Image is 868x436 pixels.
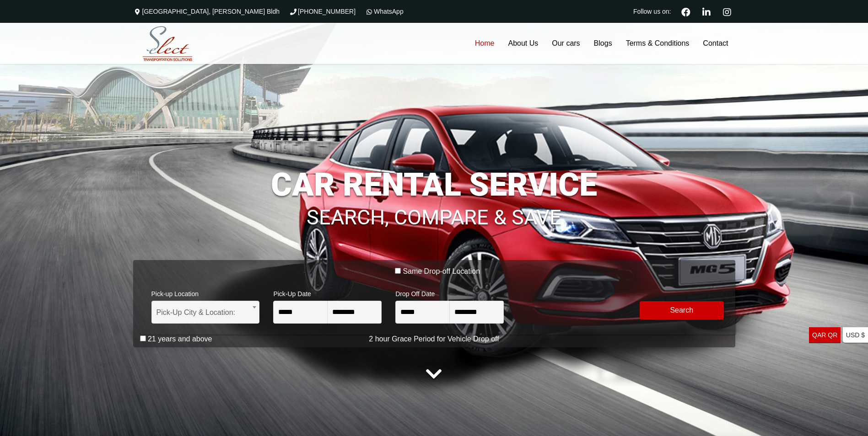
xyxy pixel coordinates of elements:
[719,6,735,16] a: Instagram
[133,169,735,201] h1: CAR RENTAL SERVICE
[501,23,545,64] a: About Us
[151,284,260,301] span: Pick-up Location
[148,335,212,344] label: 21 years and above
[133,334,735,345] p: 2 hour Grace Period for Vehicle Drop off
[395,284,504,301] span: Drop Off Date
[151,301,260,324] span: Pick-Up City & Location:
[133,193,735,228] h1: SEARCH, COMPARE & SAVE
[468,23,501,64] a: Home
[273,284,382,301] span: Pick-Up Date
[699,6,715,16] a: Linkedin
[365,8,404,15] a: WhatsApp
[696,23,735,64] a: Contact
[289,8,356,15] a: [PHONE_NUMBER]
[587,23,619,64] a: Blogs
[619,23,696,64] a: Terms & Conditions
[809,327,841,343] a: QAR QR
[843,327,868,343] a: USD $
[640,301,724,319] button: Modify Search
[403,267,480,276] label: Same Drop-off Location
[545,23,587,64] a: Our cars
[135,24,199,64] img: Select Rent a Car
[678,6,694,16] a: Facebook
[156,301,255,324] span: Pick-Up City & Location:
